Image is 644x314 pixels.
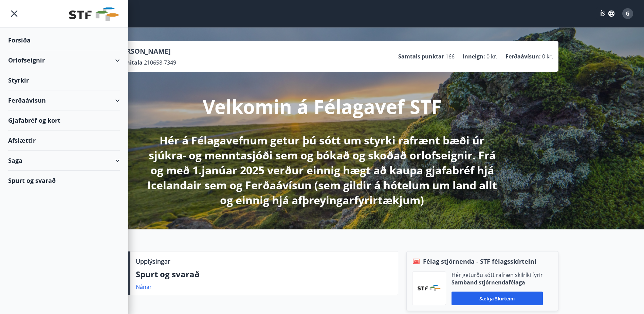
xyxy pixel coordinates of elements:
[452,279,543,286] p: Samband stjórnendafélaga
[116,59,143,66] p: Kennitala
[136,257,170,266] p: Upplýsingar
[626,10,630,17] span: G
[445,53,455,60] span: 166
[423,257,536,266] span: Félag stjórnenda - STF félagsskírteini
[398,53,444,60] p: Samtals punktar
[136,283,152,291] a: Nánar
[8,30,120,50] div: Forsíða
[116,47,176,56] p: [PERSON_NAME]
[8,7,20,20] button: menu
[8,90,120,110] div: Ferðaávísun
[505,53,541,60] p: Ferðaávísun :
[8,151,120,171] div: Saga
[203,93,442,119] p: Velkomin á Félagavef STF
[486,53,497,60] span: 0 kr.
[8,50,120,70] div: Orlofseignir
[144,59,176,66] span: 210658-7349
[69,7,120,21] img: union_logo
[418,285,441,291] img: vjCaq2fThgY3EUYqSgpjEiBg6WP39ov69hlhuPVN.png
[8,130,120,151] div: Afslættir
[8,171,120,190] div: Spurt og svarað
[143,133,501,208] p: Hér á Félagavefnum getur þú sótt um styrki rafrænt bæði úr sjúkra- og menntasjóði sem og bókað og...
[542,53,553,60] span: 0 kr.
[620,5,636,22] button: G
[463,53,485,60] p: Inneign :
[136,268,392,280] p: Spurt og svarað
[8,110,120,130] div: Gjafabréf og kort
[8,70,120,90] div: Styrkir
[452,271,543,279] p: Hér geturðu sótt rafræn skilríki fyrir
[452,292,543,305] button: Sækja skírteini
[596,7,618,20] button: ÍS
